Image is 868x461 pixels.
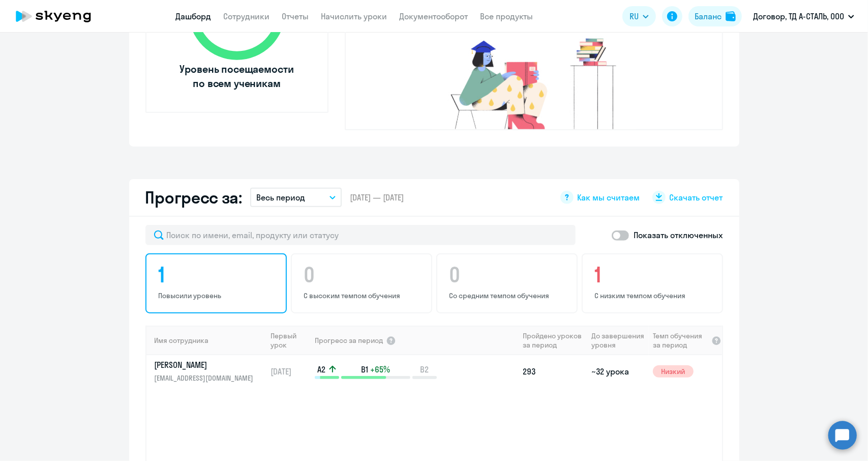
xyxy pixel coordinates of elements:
[317,364,325,375] span: A2
[282,11,309,21] a: Отчеты
[159,291,277,300] p: Повысили уровень
[634,229,723,241] p: Показать отключенных
[155,372,259,384] p: [EMAIL_ADDRESS][DOMAIN_NAME]
[256,191,305,204] p: Весь период
[321,11,387,21] a: Начислить уроки
[223,11,270,21] a: Сотрудники
[519,326,587,355] th: Пройдено уроков за период
[653,365,694,378] span: Низкий
[630,10,639,22] span: RU
[361,364,368,375] span: B1
[726,11,736,21] img: balance
[155,359,266,384] a: [PERSON_NAME][EMAIL_ADDRESS][DOMAIN_NAME]
[653,331,708,350] span: Темп обучения за период
[595,291,713,300] p: С низким темпом обучения
[315,336,383,345] span: Прогресс за период
[175,11,211,21] a: Дашборд
[145,225,576,245] input: Поиск по имени, email, продукту или статусу
[670,192,723,203] span: Скачать отчет
[519,355,587,388] td: 293
[595,263,713,287] h4: 1
[578,192,640,203] span: Как мы считаем
[266,355,314,388] td: [DATE]
[689,6,742,26] button: Балансbalance
[587,326,649,355] th: До завершения уровня
[146,326,266,355] th: Имя сотрудника
[370,364,390,375] span: +65%
[480,11,533,21] a: Все продукты
[432,36,636,129] img: no-truants
[748,4,859,28] button: Договор, ТД А-СТАЛЬ, ООО
[420,364,429,375] span: B2
[622,6,656,26] button: RU
[587,355,649,388] td: ~32 урока
[350,192,404,203] span: [DATE] — [DATE]
[145,187,242,208] h2: Прогресс за:
[266,326,314,355] th: Первый урок
[155,359,259,370] p: [PERSON_NAME]
[250,188,342,207] button: Весь период
[178,62,295,91] span: Уровень посещаемости по всем ученикам
[399,11,468,21] a: Документооборот
[159,263,277,287] h4: 1
[695,10,722,22] div: Баланс
[753,10,844,22] p: Договор, ТД А-СТАЛЬ, ООО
